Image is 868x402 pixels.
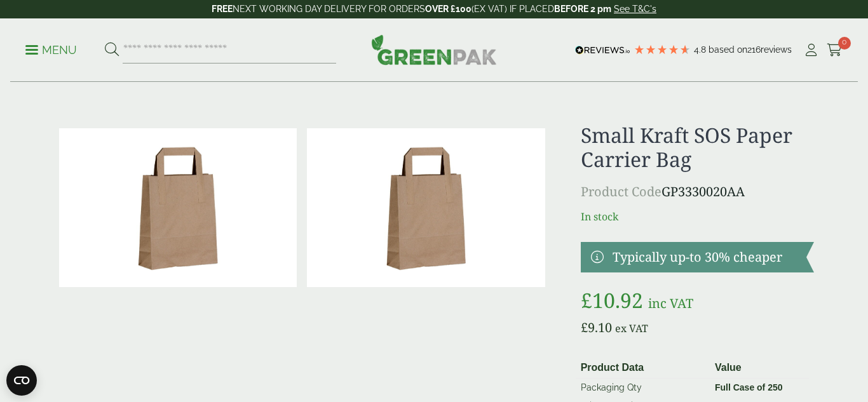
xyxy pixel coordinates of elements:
[581,286,592,314] span: £
[634,44,691,55] div: 4.79 Stars
[307,128,545,287] img: Small Kraft SOS Paper Carrier Bag Full Case 0
[554,4,611,14] strong: BEFORE 2 pm
[371,34,497,65] img: GreenPak Supplies
[615,321,648,335] span: ex VAT
[761,44,792,55] span: reviews
[709,44,747,55] span: Based on
[425,4,471,14] strong: OVER £100
[576,358,710,379] th: Product Data
[581,286,643,314] bdi: 10.92
[715,382,783,392] strong: Full Case of 250
[581,319,588,336] span: £
[581,123,814,172] h1: Small Kraft SOS Paper Carrier Bag
[648,295,693,312] span: inc VAT
[838,37,851,50] span: 0
[25,43,77,55] a: Menu
[581,182,814,201] p: GP3330020AA
[614,4,656,14] a: See T&C's
[581,319,612,336] bdi: 9.10
[827,44,843,57] i: Cart
[212,4,233,14] strong: FREE
[827,41,843,60] a: 0
[581,183,661,200] span: Product Code
[710,358,809,379] th: Value
[747,44,761,55] span: 216
[581,209,814,224] p: In stock
[694,44,709,55] span: 4.8
[575,46,630,55] img: REVIEWS.io
[576,378,710,397] td: Packaging Qty
[59,128,297,287] img: Small Kraft SOS Paper Carrier Bag 0
[25,43,77,58] p: Menu
[6,365,37,396] button: Open CMP widget
[803,44,819,57] i: My Account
